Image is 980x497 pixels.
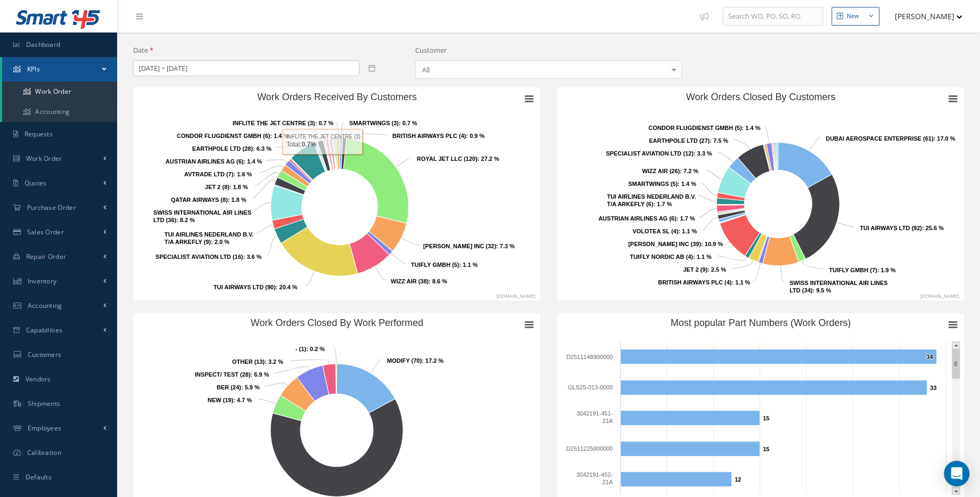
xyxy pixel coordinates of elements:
[567,384,612,390] text: GLS25-013-0000
[295,346,307,352] tspan: - (1)
[295,346,325,352] text: : 0.2 %
[205,184,248,190] text: : 1.8 %
[831,7,879,26] button: New
[683,266,707,273] tspan: JET 2 (9)
[826,135,934,142] tspan: DUBAI AEROSPACE ENTERPRISE (61)
[28,399,61,408] span: Shipments
[171,197,246,203] text: : 1.8 %
[632,228,679,234] tspan: VOLOTEA SL (4)
[195,371,251,378] tspan: INSPECT/ TEST (28)
[208,397,252,403] text: : 4.7 %
[686,92,835,102] text: Work Orders Closed By Customers
[885,6,962,27] button: [PERSON_NAME]
[628,181,696,187] text: : 1.4 %
[944,461,969,486] div: Open Intercom Messenger
[649,137,728,144] text: : 7.5 %
[233,120,334,126] text: : 0.7 %
[155,254,262,260] text: : 3.6 %
[829,267,877,273] tspan: TUIFLY GMBH (7)
[177,133,289,139] text: : 1.4 %
[26,374,51,384] span: Vendors
[349,120,417,126] text: : 0.7 %
[497,294,535,299] text: [DOMAIN_NAME]
[2,57,117,82] a: KPIs
[392,133,484,139] text: : 0.9 %
[649,137,710,144] tspan: EARTHPOLE LTD (27)
[417,156,477,162] tspan: ROYAL JET LLC (120)
[606,150,694,157] tspan: SPECIALIST AVIATION LTD (12)
[164,231,253,245] tspan: TUI AIRLINES NEDERLAND B.V. T/A ARKEFLY (9)
[920,294,958,299] text: [DOMAIN_NAME]
[607,193,696,207] tspan: TUI AIRLINES NEDERLAND B.V. T/A ARKEFLY (6)
[133,87,540,300] svg: Work Orders Received By Customers
[213,284,298,290] text: : 20.4 %
[2,102,117,122] a: Accounting
[391,278,447,284] text: : 8.6 %
[860,225,944,231] text: : 25.6 %
[349,120,399,126] tspan: SMARTWINGS (3)
[387,357,443,364] text: : 17.2 %
[217,384,260,390] text: : 5.9 %
[133,45,153,56] label: Date
[153,209,251,223] tspan: SWISS INTERNATIONAL AIR LINES LTD (36)
[419,64,667,75] span: All
[630,254,693,260] tspan: TUIFLY NORDIC AB (4)
[26,325,63,335] span: Capabilities
[930,385,936,391] text: 33
[177,133,270,139] tspan: CONDOR FLUGDIENST GMBH (6)
[27,203,76,212] span: Purchase Order
[213,284,276,290] tspan: TUI AIRWAYS LTD (90)
[417,156,499,162] text: : 27.2 %
[26,154,62,163] span: Work Order
[232,359,283,365] text: : 3.2 %
[607,193,696,207] text: : 1.7 %
[576,471,613,485] text: 3042191-452- 21A
[926,354,933,360] text: 34
[829,267,896,273] text: : 1.9 %
[683,266,726,273] text: : 2.5 %
[26,472,52,482] span: Defaults
[566,445,612,452] text: D2511225800000
[628,241,701,247] tspan: [PERSON_NAME] INC (39)
[27,227,64,237] span: Sales Order
[153,209,251,223] text: : 8.2 %
[2,82,117,102] a: Work Order
[598,215,695,222] text: : 1.7 %
[789,280,887,294] text: : 9.5 %
[205,184,229,190] tspan: JET 2 (8)
[566,354,612,360] text: D2511148900000
[628,241,723,247] text: : 10.9 %
[257,92,417,102] text: Work Orders Received By Customers
[164,231,253,245] text: : 2.0 %
[423,243,496,249] tspan: [PERSON_NAME] INC (32)
[826,135,955,142] text: : 17.0 %
[628,181,678,187] tspan: SMARTWINGS (5)
[166,158,262,165] text: : 1.4 %
[251,317,423,328] text: Work Orders Closed By Work Performed
[415,45,447,56] label: Customer
[763,415,769,421] text: 15
[195,371,269,378] text: : 6.9 %
[184,171,234,177] tspan: AVTRADE LTD (7)
[606,150,712,157] text: : 3.3 %
[658,279,750,286] text: : 1.1 %
[411,262,459,268] tspan: TUIFLY GMBH (5)
[847,12,859,21] div: New
[192,145,271,152] text: : 6.3 %
[192,145,253,152] tspan: EARTHPOLE LTD (28)
[576,410,613,424] text: 3042191-451- 21A
[632,228,697,234] text: : 1.1 %
[670,317,851,328] text: Most popular Part Numbers (Work Orders)
[411,262,478,268] text: : 1.1 %
[24,129,53,138] span: Requests
[28,350,62,359] span: Customers
[387,357,422,364] tspan: MODIFY (70)
[166,158,244,165] tspan: AUSTRIAN AIRLINES AG (6)
[27,448,61,457] span: Calibration
[391,278,429,284] tspan: WIZZ AIR (38)
[642,168,680,174] tspan: WIZZ AIR (26)
[27,64,40,74] span: KPIs
[24,178,47,188] span: Quotes
[648,125,742,131] tspan: CONDOR FLUGDIENST GMBH (5)
[557,87,964,300] svg: Work Orders Closed By Customers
